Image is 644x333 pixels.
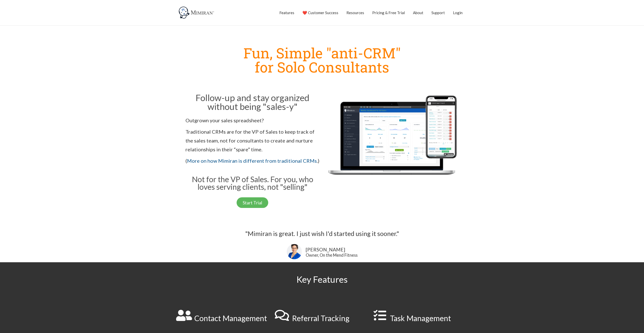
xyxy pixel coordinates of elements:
a: Task Management [390,314,451,323]
a: About [413,6,423,19]
a: Resources [346,6,364,19]
a: Referral Tracking [292,314,349,323]
a: Contact Management [194,314,267,323]
img: Lisa Snow-- On the Mend Fitness [287,244,302,259]
a: Start Trial [237,197,268,208]
p: Traditional CRMs are for the VP of Sales to keep track of the sales team, not for consultants to ... [185,127,320,154]
h1: Fun, Simple "anti-CRM" for Solo Consultants [183,46,461,74]
h3: Not for the VP of Sales. For you, who loves serving clients, not "selling" [185,175,320,191]
img: Mimiran CRM for solo consultants dashboard mobile [325,92,459,192]
h2: Follow-up and stay organized without being "sales-y" [185,93,320,111]
div: [PERSON_NAME] [306,246,358,253]
a: Support [431,6,445,19]
a: Pricing & Free Trial [372,6,405,19]
a: More on how Mimiran is different from traditional CRMs [187,158,317,164]
img: Mimiran CRM [178,6,216,19]
span: ( .) [185,158,319,164]
a: ❤️ Customer Success [302,6,338,19]
a: Features [279,6,294,19]
div: Owner, On the Mend Fitness [306,253,358,257]
h2: Key Features [178,275,466,284]
div: "Mimiran is great. I just wish I'd started using it sooner." [178,228,466,239]
span: Start Trial [243,200,262,205]
p: Outgrown your sales spreadsheet? [185,116,320,125]
a: Login [453,6,463,19]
